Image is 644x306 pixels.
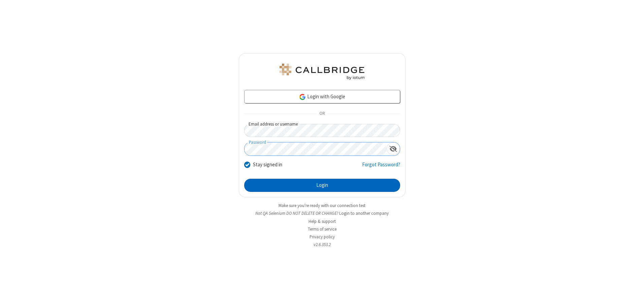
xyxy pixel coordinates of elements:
button: Login to another company [339,210,389,216]
input: Password [245,142,387,156]
img: google-icon.png [299,93,306,101]
img: QA Selenium DO NOT DELETE OR CHANGE [278,64,366,80]
a: Make sure you're ready with our connection test [279,203,365,208]
li: v2.6.353.2 [239,241,406,248]
label: Stay signed in [253,161,282,169]
div: Show password [387,142,400,155]
span: OR [317,109,327,118]
a: Forgot Password? [362,161,400,174]
a: Privacy policy [310,234,335,240]
input: Email address or username [244,124,400,137]
li: Not QA Selenium DO NOT DELETE OR CHANGE? [239,210,406,216]
button: Login [244,179,400,192]
a: Terms of service [308,226,336,232]
a: Help & support [309,218,336,224]
a: Login with Google [244,90,400,103]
